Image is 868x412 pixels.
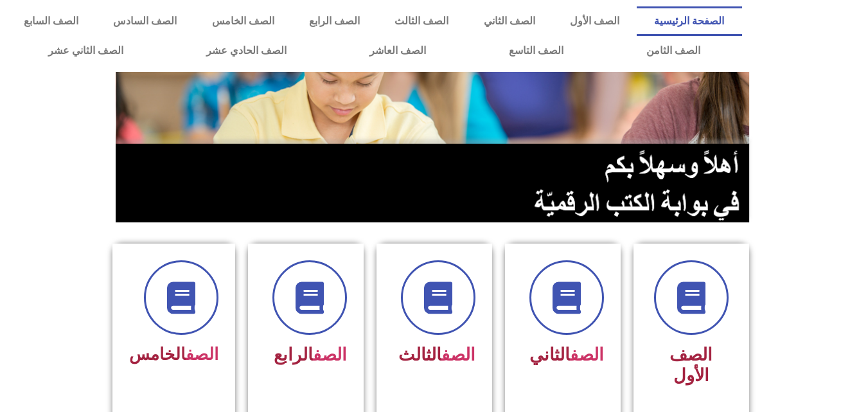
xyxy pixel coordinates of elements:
span: الرابع [274,345,347,365]
a: الصف التاسع [467,36,605,66]
a: الصف الثاني [466,6,553,36]
a: الصف الثامن [605,36,741,66]
a: الصف السادس [96,6,194,36]
a: الصف الأول [553,6,637,36]
a: الصف الثاني عشر [6,36,164,66]
span: الصف الأول [669,345,713,386]
a: الصف العاشر [328,36,467,66]
a: الصف [441,345,475,365]
a: الصف [570,345,604,365]
a: الصف الرابع [292,6,377,36]
a: الصف الخامس [195,6,292,36]
a: الصف [186,345,218,364]
span: الثاني [529,345,604,365]
a: الصف الثالث [377,6,466,36]
a: الصف الحادي عشر [164,36,328,66]
a: الصف [313,345,347,365]
a: الصف السابع [6,6,96,36]
a: الصفحة الرئيسية [637,6,741,36]
span: الخامس [129,345,218,364]
span: الثالث [398,345,475,365]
